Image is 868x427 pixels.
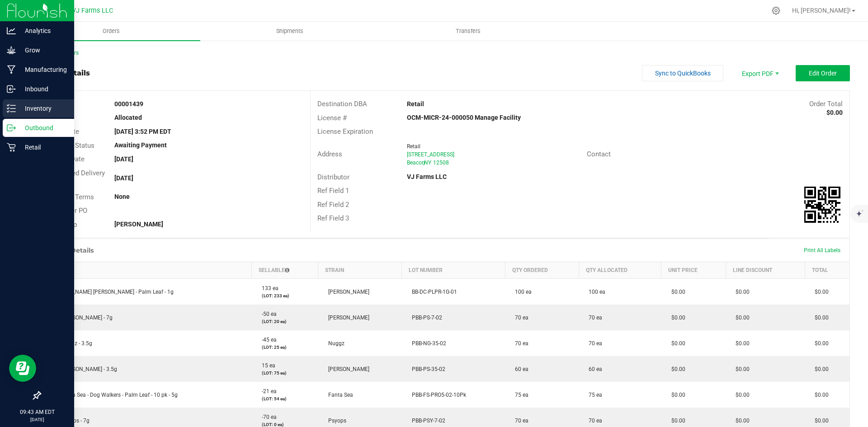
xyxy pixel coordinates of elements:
[16,103,70,114] p: Inventory
[114,114,142,121] strong: Allocated
[114,141,167,149] strong: Awaiting Payment
[114,100,143,108] strong: 00001439
[257,292,313,299] p: (LOT: 233 ea)
[324,340,344,347] span: Nuggz
[407,314,442,321] span: PBB-PS-7-02
[114,174,133,182] strong: [DATE]
[667,289,685,295] span: $0.00
[257,337,277,343] span: -45 ea
[16,64,70,75] p: Manufacturing
[257,318,313,325] p: (LOT: 20 ea)
[257,362,275,369] span: 15 ea
[805,262,849,279] th: Total
[317,173,349,181] span: Distributor
[4,408,70,416] p: 09:43 AM EDT
[407,151,454,158] span: [STREET_ADDRESS]
[726,262,805,279] th: Line Discount
[7,123,16,132] inline-svg: Outbound
[46,392,178,398] span: BB - Fanta Sea - Dog Walkers - Palm Leaf - 10 pk - 5g
[510,289,532,295] span: 100 ea
[443,27,493,35] span: Transfers
[114,155,133,163] strong: [DATE]
[731,314,750,321] span: $0.00
[114,193,130,200] strong: None
[257,370,313,376] p: (LOT: 75 ea)
[317,201,349,209] span: Ref Field 2
[642,65,723,81] button: Sync to QuickBooks
[407,173,447,180] strong: VJ Farms LLC
[72,7,113,14] span: VJ Farms LLC
[324,418,346,424] span: Psyops
[317,127,373,136] span: License Expiration
[510,418,528,424] span: 70 ea
[732,65,787,81] li: Export PDF
[257,414,277,420] span: -70 ea
[584,314,602,321] span: 70 ea
[407,160,425,166] span: Beacon
[731,366,750,372] span: $0.00
[810,289,829,295] span: $0.00
[200,22,379,41] a: Shipments
[584,366,602,372] span: 60 ea
[324,289,369,295] span: [PERSON_NAME]
[9,355,36,382] iframe: Resource center
[667,340,685,347] span: $0.00
[7,46,16,55] inline-svg: Grow
[264,27,316,35] span: Shipments
[804,187,840,223] qrcode: 00001439
[407,114,521,121] strong: OCM-MICR-24-000050 Manage Facility
[317,150,342,158] span: Address
[584,289,605,295] span: 100 ea
[810,340,829,347] span: $0.00
[667,392,685,398] span: $0.00
[667,418,685,424] span: $0.00
[796,65,850,81] button: Edit Order
[317,100,367,108] span: Destination DBA
[510,392,528,398] span: 75 ea
[810,314,829,321] span: $0.00
[16,122,70,133] p: Outbound
[252,262,318,279] th: Sellable
[424,160,431,166] span: NY
[661,262,726,279] th: Unit Price
[16,25,70,36] p: Analytics
[47,169,105,188] span: Requested Delivery Date
[317,214,349,222] span: Ref Field 3
[804,187,840,223] img: Scan me!
[46,289,174,295] span: [PERSON_NAME] [PERSON_NAME] - Palm Leaf - 1g
[114,221,163,228] strong: [PERSON_NAME]
[16,45,70,56] p: Grow
[7,143,16,152] inline-svg: Retail
[810,366,829,372] span: $0.00
[407,100,424,108] strong: Retail
[731,340,750,347] span: $0.00
[584,340,602,347] span: 70 ea
[731,392,750,398] span: $0.00
[16,84,70,94] p: Inbound
[257,285,278,291] span: 133 ea
[510,366,528,372] span: 60 ea
[407,418,445,424] span: PBB-PSY-7-02
[22,22,200,41] a: Orders
[46,314,113,321] span: BB - [PERSON_NAME] - 7g
[7,26,16,35] inline-svg: Analytics
[90,27,132,35] span: Orders
[402,262,505,279] th: Lot Number
[423,160,424,166] span: ,
[810,392,829,398] span: $0.00
[826,109,843,116] strong: $0.00
[510,314,528,321] span: 70 ea
[317,114,347,122] span: License #
[731,289,750,295] span: $0.00
[7,84,16,94] inline-svg: Inbound
[792,7,851,14] span: Hi, [PERSON_NAME]!
[505,262,579,279] th: Qty Ordered
[810,418,829,424] span: $0.00
[257,395,313,402] p: (LOT: 54 ea)
[804,247,840,253] span: Print All Labels
[731,418,750,424] span: $0.00
[579,262,661,279] th: Qty Allocated
[584,418,602,424] span: 70 ea
[46,366,117,372] span: BB - [PERSON_NAME] - 3.5g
